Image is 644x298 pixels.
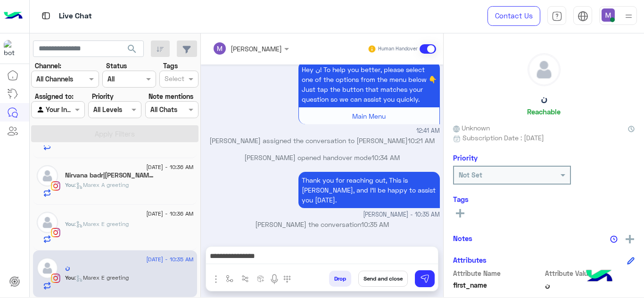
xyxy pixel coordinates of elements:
[51,274,60,283] img: Instagram
[583,260,616,293] img: hulul-logo.png
[163,61,178,71] label: Tags
[65,181,74,188] span: You
[420,274,429,283] img: send message
[4,40,21,57] img: 317874714732967
[74,181,129,188] span: : Marex A greeting
[126,43,138,55] span: search
[59,10,92,23] p: Live Chat
[269,274,280,285] img: send voice note
[416,127,440,136] span: 12:41 AM
[545,268,635,278] span: Attribute Value
[363,210,440,219] span: [PERSON_NAME] - 10:35 AM
[92,91,114,101] label: Priority
[222,271,238,286] button: select flow
[408,137,435,145] span: 10:21 AM
[547,6,566,26] a: tab
[37,212,58,233] img: defaultAdmin.png
[163,73,184,86] div: Select
[298,61,440,107] p: 13/8/2025, 12:41 AM
[298,172,440,208] p: 13/8/2025, 10:35 AM
[65,264,70,272] h5: ن
[453,153,478,162] h6: Priority
[453,268,543,278] span: Attribute Name
[545,280,635,290] span: ن
[226,275,233,282] img: select flow
[51,181,60,191] img: Instagram
[453,256,487,264] h6: Attributes
[205,136,440,145] p: [PERSON_NAME] assigned the conversation to [PERSON_NAME]
[205,219,440,229] p: [PERSON_NAME] the conversation
[552,11,562,22] img: tab
[257,275,264,282] img: create order
[602,8,615,22] img: userImage
[65,171,155,179] h5: Nirvana badr|نيرڤانا بدر
[378,45,418,53] small: Human Handover
[453,280,543,290] span: first_name
[361,220,389,228] span: 10:35 AM
[106,61,127,71] label: Status
[121,40,144,61] button: search
[372,153,400,161] span: 10:34 AM
[40,10,52,22] img: tab
[541,93,547,104] h5: ن
[352,112,386,120] span: Main Menu
[487,6,540,26] a: Contact Us
[453,195,635,203] h6: Tags
[35,61,61,71] label: Channel:
[623,10,635,22] img: profile
[453,123,490,133] span: Unknown
[241,275,249,282] img: Trigger scenario
[51,228,60,237] img: Instagram
[31,125,198,142] button: Apply Filters
[283,275,291,283] img: make a call
[253,271,269,286] button: create order
[4,6,23,26] img: Logo
[37,165,58,186] img: defaultAdmin.png
[149,91,193,101] label: Note mentions
[528,54,560,86] img: defaultAdmin.png
[210,274,222,285] img: send attachment
[74,220,129,227] span: : Marex E greeting
[462,133,544,143] span: Subscription Date : [DATE]
[578,11,588,22] img: tab
[74,274,129,281] span: : Marex E greeting
[205,153,440,162] p: [PERSON_NAME] opened handover mode
[65,274,74,281] span: You
[329,271,351,287] button: Drop
[626,235,634,243] img: add
[453,234,472,242] h6: Notes
[610,235,618,243] img: notes
[527,107,561,116] h6: Reachable
[358,271,408,287] button: Send and close
[65,220,74,227] span: You
[146,209,193,218] span: [DATE] - 10:36 AM
[146,163,193,171] span: [DATE] - 10:36 AM
[37,258,58,279] img: defaultAdmin.png
[238,271,253,286] button: Trigger scenario
[35,91,74,101] label: Assigned to:
[146,255,193,264] span: [DATE] - 10:35 AM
